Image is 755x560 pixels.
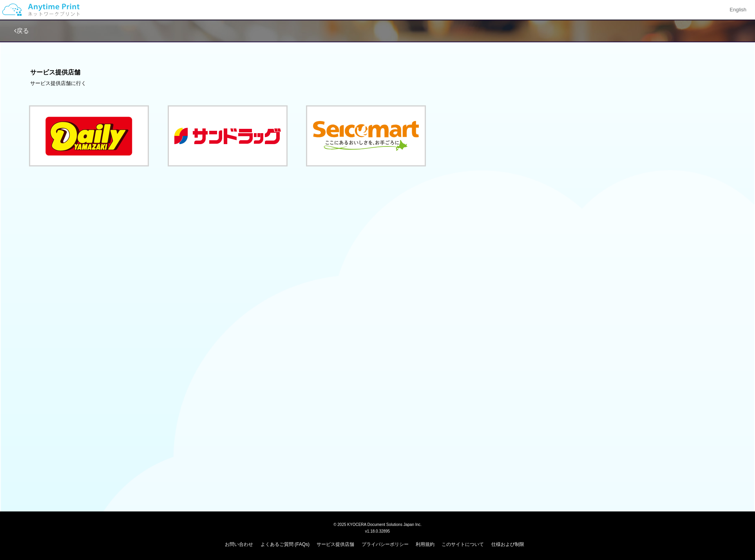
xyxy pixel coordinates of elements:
[225,542,253,547] a: お問い合わせ
[317,542,354,547] a: サービス提供店舗
[14,27,29,34] a: 戻る
[261,542,310,547] a: よくあるご質問 (FAQs)
[333,522,422,527] span: © 2025 KYOCERA Document Solutions Japan Inc.
[365,529,390,533] span: v1.18.0.32895
[362,542,409,547] a: プライバシーポリシー
[442,542,484,547] a: このサイトについて
[30,69,725,76] h3: サービス提供店舗
[416,542,435,547] a: 利用規約
[30,80,725,87] div: サービス提供店舗に行く
[491,542,524,547] a: 仕様および制限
